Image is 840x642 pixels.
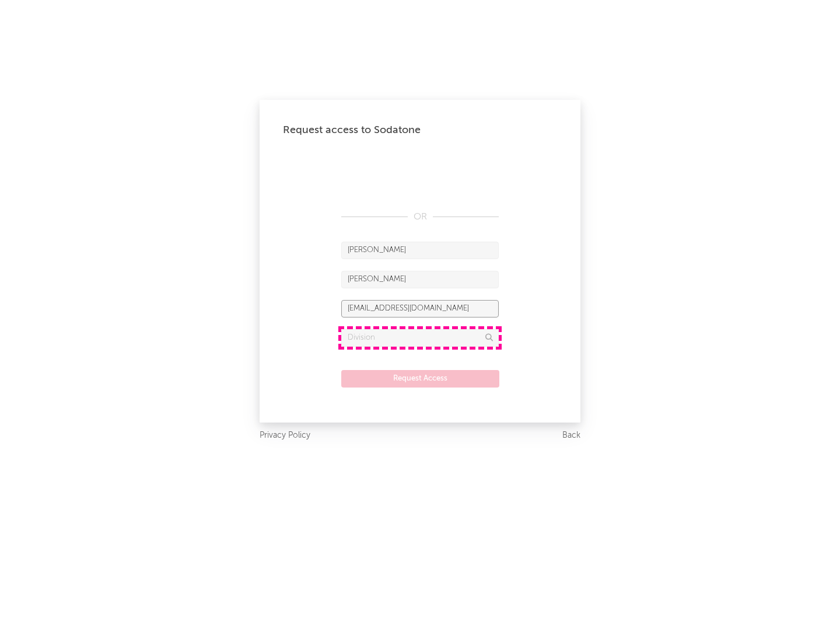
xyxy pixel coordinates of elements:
[341,271,499,288] input: Last Name
[283,123,557,137] div: Request access to Sodatone
[260,428,310,443] a: Privacy Policy
[341,300,499,317] input: Email
[341,242,499,259] input: First Name
[341,329,499,347] input: Division
[562,428,580,443] a: Back
[341,370,499,388] button: Request Access
[341,210,499,224] div: OR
